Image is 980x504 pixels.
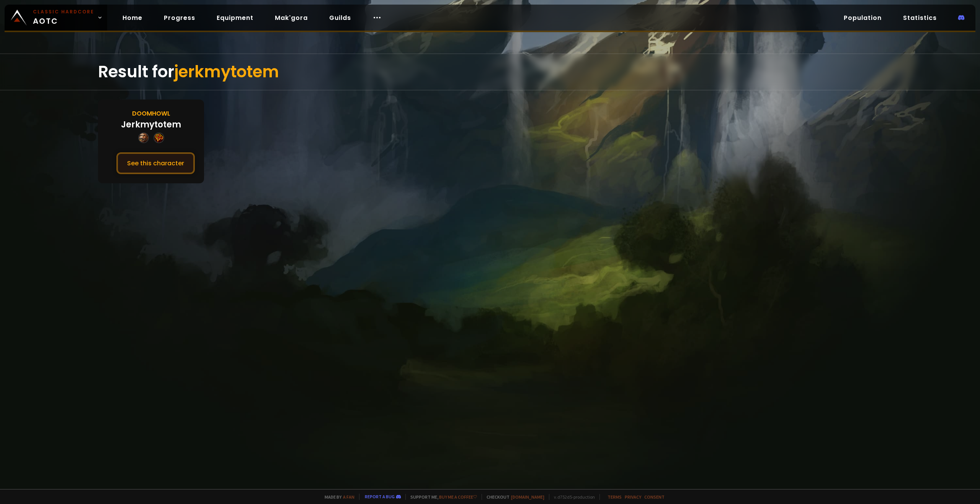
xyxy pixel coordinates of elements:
[158,10,201,26] a: Progress
[549,494,595,500] span: v. d752d5 - production
[343,494,354,500] a: a fan
[838,10,888,26] a: Population
[482,494,544,500] span: Checkout
[320,494,354,500] span: Made by
[98,54,882,90] div: Result for
[365,494,395,499] a: Report a bug
[897,10,943,26] a: Statistics
[211,10,260,26] a: Equipment
[33,8,94,27] span: AOTC
[269,10,314,26] a: Mak'gora
[625,494,641,500] a: Privacy
[439,494,477,500] a: Buy me a coffee
[405,494,477,500] span: Support me,
[121,118,181,131] div: Jerkmytotem
[511,494,544,500] a: [DOMAIN_NAME]
[132,109,170,118] div: Doomhowl
[608,494,622,500] a: Terms
[5,5,107,31] a: Classic HardcoreAOTC
[174,60,279,83] span: jerkmytotem
[33,8,94,15] small: Classic Hardcore
[116,152,195,174] button: See this character
[323,10,357,26] a: Guilds
[116,10,149,26] a: Home
[644,494,665,500] a: Consent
